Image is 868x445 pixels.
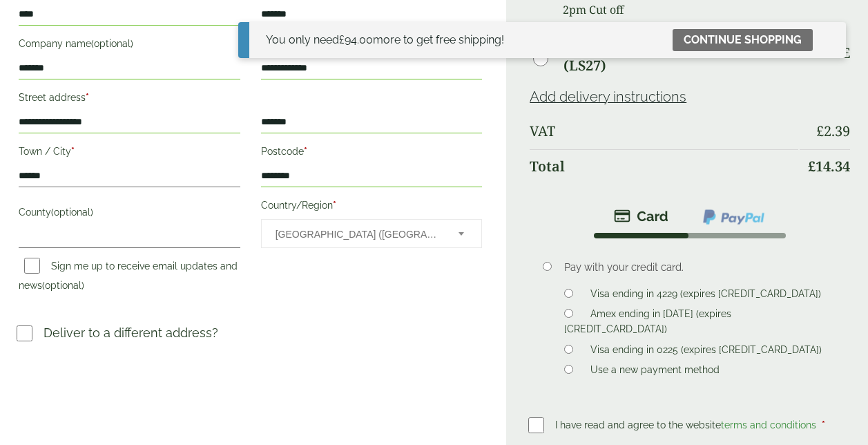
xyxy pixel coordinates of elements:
abbr: required [333,200,336,211]
bdi: 2.39 [816,122,850,140]
span: (optional) [91,38,133,49]
label: Collection from Leeds Store (LS27) [563,45,798,73]
a: terms and conditions [721,419,816,430]
span: Country/Region [261,219,483,248]
label: Visa ending in 0225 (expires [CREDIT_CARD_DATA]) [585,344,827,359]
bdi: 14.34 [808,157,850,176]
span: I have read and agree to the website [555,419,819,430]
span: £ [816,122,824,140]
label: Use a new payment method [585,364,725,379]
div: You only need more to get free shipping! [266,32,504,48]
abbr: required [304,146,307,157]
label: Postcode [261,142,483,165]
th: VAT [530,115,798,148]
span: £ [339,33,345,46]
label: County [19,202,240,226]
span: (optional) [42,280,84,291]
img: ppcp-gateway.png [702,208,766,226]
a: Add delivery instructions [530,88,686,105]
span: (optional) [51,207,93,218]
a: Continue shopping [673,29,813,51]
span: United Kingdom (UK) [276,220,441,249]
input: Sign me up to receive email updates and news(optional) [24,258,40,274]
abbr: required [71,146,75,157]
abbr: required [86,92,89,103]
span: 94.00 [339,33,373,46]
label: Town / City [19,142,240,165]
span: £ [808,157,816,176]
label: Visa ending in 4229 (expires [CREDIT_CARD_DATA]) [585,288,827,303]
p: Pay with your credit card. [564,260,830,275]
label: Country/Region [261,196,483,219]
label: Amex ending in [DATE] (expires [CREDIT_CARD_DATA]) [564,308,731,339]
th: Total [530,149,798,183]
p: Deliver to a different address? [44,323,218,342]
label: Street address [19,88,240,111]
img: stripe.png [614,208,668,225]
label: Sign me up to receive email updates and news [19,261,238,295]
abbr: required [822,419,825,430]
label: Company name [19,34,240,57]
